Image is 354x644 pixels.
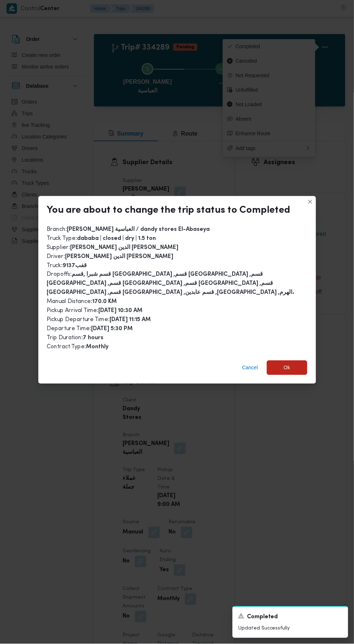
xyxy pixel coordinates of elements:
div: You are about to change the trip status to Completed [47,205,290,216]
b: قسم شبرا ,قسم [GEOGRAPHIC_DATA] ,قسم [GEOGRAPHIC_DATA] ,قسم [GEOGRAPHIC_DATA] ,قسم [GEOGRAPHIC_DA... [47,272,294,296]
span: Supplier : [47,245,179,250]
b: [DATE] 10:30 AM [99,308,143,314]
b: [PERSON_NAME] العباسية / dandy stores El-Abaseya [67,227,210,232]
button: Closes this modal window [306,198,315,206]
span: Contract Type : [47,344,109,350]
span: Branch : [47,227,210,232]
span: Truck Type : [47,236,156,241]
span: Dropoffs : [47,272,294,296]
span: Cancel [242,363,258,372]
button: Cancel [239,361,261,375]
span: Completed [247,613,278,622]
b: [PERSON_NAME] الدين [PERSON_NAME] [71,245,179,250]
b: 7 hours [83,336,104,341]
b: [DATE] 11:15 AM [110,317,151,323]
span: Pickup Departure Time : [47,317,151,323]
p: Updated Successfully [238,625,342,632]
b: قفب9137 [63,263,87,269]
div: Notification [238,613,342,622]
span: Driver : [47,254,174,259]
span: Manual Distance : [47,299,117,305]
span: Ok [284,363,290,372]
b: dababa | closed | dry | 1.5 ton [77,236,156,241]
span: Trip Duration : [47,335,104,341]
b: 170.0 KM [93,299,117,305]
span: Pickup Arrival Time : [47,308,143,314]
span: Departure Time : [47,326,133,332]
b: [PERSON_NAME] الدين [PERSON_NAME] [65,254,174,259]
button: Ok [267,361,307,375]
b: Monthly [86,345,109,350]
b: [DATE] 5:30 PM [91,327,133,332]
span: Truck : [47,263,87,269]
